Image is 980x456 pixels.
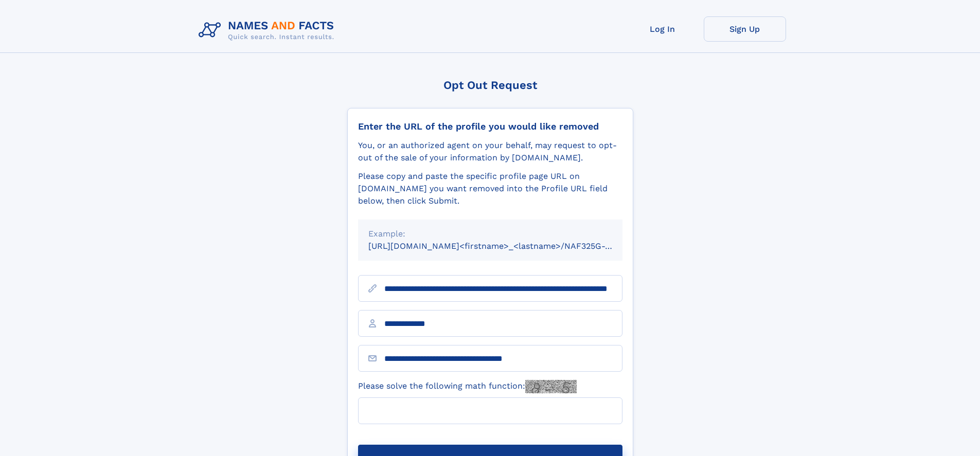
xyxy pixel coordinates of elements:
[368,228,612,240] div: Example:
[194,16,343,44] img: Logo Names and Facts
[704,16,786,42] a: Sign Up
[621,16,704,42] a: Log In
[358,121,622,132] div: Enter the URL of the profile you would like removed
[358,380,577,393] label: Please solve the following math function:
[368,241,642,251] small: [URL][DOMAIN_NAME]<firstname>_<lastname>/NAF325G-xxxxxxxx
[358,139,622,164] div: You, or an authorized agent on your behalf, may request to opt-out of the sale of your informatio...
[347,79,633,92] div: Opt Out Request
[358,170,622,207] div: Please copy and paste the specific profile page URL on [DOMAIN_NAME] you want removed into the Pr...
